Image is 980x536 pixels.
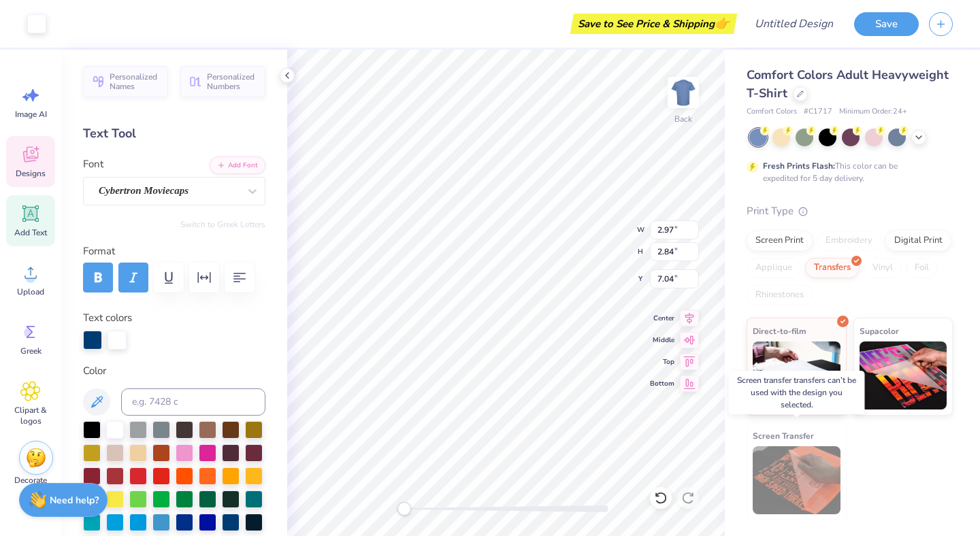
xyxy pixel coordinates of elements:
label: Text colors [83,310,132,326]
span: Comfort Colors Adult Heavyweight T-Shirt [747,67,949,101]
span: Personalized Names [110,72,160,91]
span: Comfort Colors [747,106,797,118]
label: Color [83,363,265,379]
div: Save to See Price & Shipping [574,14,734,34]
button: Save [854,12,919,36]
span: Add Text [14,227,47,238]
span: Clipart & logos [8,405,53,426]
div: Vinyl [864,258,902,278]
span: Minimum Order: 24 + [839,106,907,118]
img: Back [670,79,697,106]
span: Personalized Numbers [207,72,257,91]
div: Back [674,113,692,125]
span: Direct-to-film [753,324,806,338]
span: # C1717 [804,106,832,118]
span: Center [650,313,674,324]
div: Applique [747,258,801,278]
strong: Need help? [50,494,99,507]
span: Top [650,356,674,367]
div: Digital Print [885,231,951,251]
span: Greek [20,346,42,356]
strong: Fresh Prints Flash: [763,161,835,171]
span: Bottom [650,378,674,389]
img: Direct-to-film [753,341,840,409]
span: 👉 [715,15,730,31]
button: Personalized Names [83,66,168,97]
div: Embroidery [817,231,881,251]
input: e.g. 7428 c [121,388,265,416]
div: Text Tool [83,124,265,143]
div: Screen transfer transfers can’t be used with the design you selected. [729,371,865,414]
div: Accessibility label [397,502,411,516]
button: Add Font [210,156,265,174]
div: Foil [906,258,938,278]
label: Font [83,156,103,172]
span: Screen Transfer [753,429,814,443]
span: Middle [650,335,674,346]
span: Decorate [14,475,47,486]
label: Format [83,244,265,259]
span: Upload [17,286,44,297]
div: Transfers [805,258,860,278]
div: This color can be expedited for 5 day delivery. [763,160,930,184]
button: Switch to Greek Letters [180,219,265,230]
img: Supacolor [860,341,947,409]
div: Print Type [747,203,953,219]
span: Image AI [15,109,47,120]
div: Screen Print [747,231,813,251]
span: Supacolor [860,324,899,338]
div: Rhinestones [747,285,813,305]
input: Untitled Design [744,10,844,37]
img: Screen Transfer [753,446,840,514]
span: Designs [16,168,46,179]
button: Personalized Numbers [180,66,265,97]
